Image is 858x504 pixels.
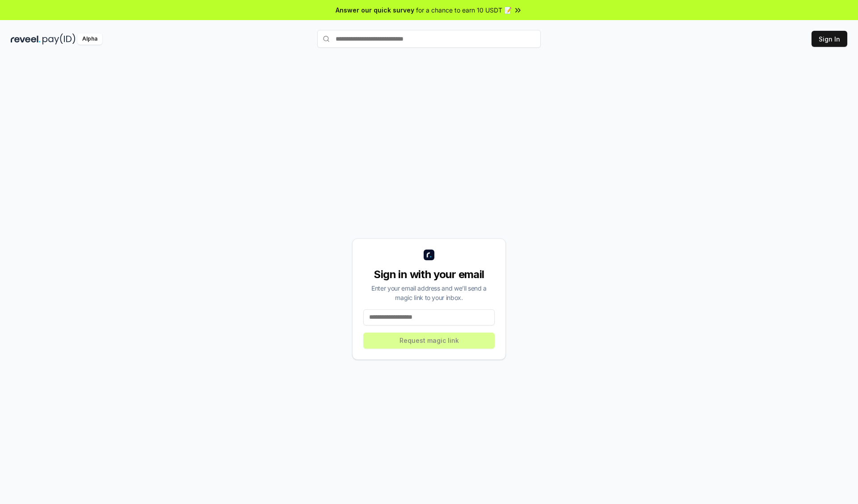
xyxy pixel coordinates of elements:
span: Answer our quick survey [336,5,414,15]
div: Alpha [77,33,102,45]
img: logo_small [424,250,434,260]
div: Enter your email address and we’ll send a magic link to your inbox. [363,283,495,302]
img: reveel_dark [11,33,41,45]
button: Sign In [812,31,847,47]
span: for a chance to earn 10 USDT 📝 [416,5,512,15]
img: pay_id [42,33,76,45]
div: Sign in with your email [363,267,495,282]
